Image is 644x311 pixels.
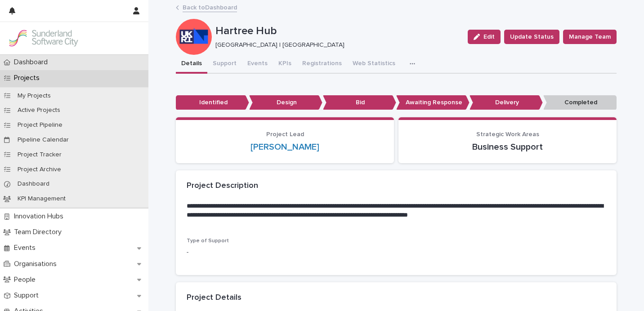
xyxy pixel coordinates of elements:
p: Team Directory [10,228,69,236]
span: Manage Team [569,32,611,41]
p: My Projects [10,92,58,100]
p: Identified [176,95,249,110]
a: [PERSON_NAME] [250,142,319,152]
p: Active Projects [10,107,67,114]
span: Edit [483,34,495,40]
h2: Project Description [187,181,258,191]
p: [GEOGRAPHIC_DATA] | [GEOGRAPHIC_DATA] [215,41,457,49]
p: Design [249,95,322,110]
p: KPI Management [10,195,73,203]
button: Web Statistics [347,55,401,74]
button: Edit [468,30,501,44]
p: Innovation Hubs [10,212,71,221]
button: Support [207,55,242,74]
p: Delivery [470,95,543,110]
button: Update Status [504,30,559,44]
p: Hartree Hub [215,25,461,38]
span: Strategic Work Areas [476,131,539,138]
span: Project Lead [266,131,304,138]
button: Events [242,55,273,74]
p: Bid [323,95,396,110]
p: Projects [10,74,47,82]
p: - [187,248,606,257]
button: Details [176,55,207,74]
p: Project Pipeline [10,121,70,129]
button: KPIs [273,55,297,74]
p: Completed [543,95,617,110]
a: Back toDashboard [183,2,237,12]
p: Support [10,291,46,300]
p: Business Support [409,142,606,152]
span: Update Status [510,32,554,41]
p: Awaiting Response [396,95,470,110]
p: Organisations [10,260,64,268]
p: Dashboard [10,180,57,188]
p: Dashboard [10,58,55,67]
button: Registrations [297,55,347,74]
h2: Project Details [187,293,241,303]
span: Type of Support [187,238,229,244]
button: Manage Team [563,30,617,44]
p: Events [10,244,43,252]
p: People [10,275,43,284]
p: Project Archive [10,166,68,173]
p: Project Tracker [10,151,69,159]
img: Kay6KQejSz2FjblR6DWv [7,29,79,47]
p: Pipeline Calendar [10,136,76,144]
